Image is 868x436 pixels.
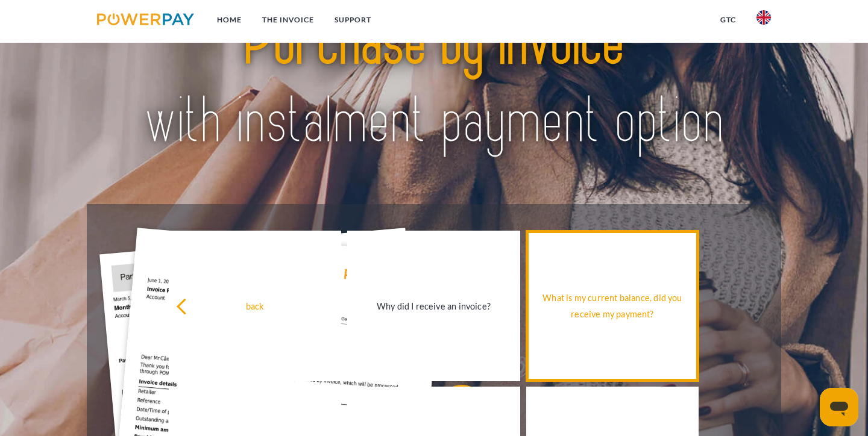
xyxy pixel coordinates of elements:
a: Home [207,9,252,31]
iframe: Button to launch messaging window [820,388,858,426]
a: Support [324,9,382,31]
a: GTC [710,9,746,31]
a: THE INVOICE [252,9,324,31]
div: Why did I receive an invoice? [354,298,513,314]
img: en [756,10,771,25]
div: What is my current balance, did you receive my payment? [533,290,692,322]
a: What is my current balance, did you receive my payment? [526,231,699,381]
img: logo-powerpay.svg [97,13,194,25]
div: back [176,298,335,314]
